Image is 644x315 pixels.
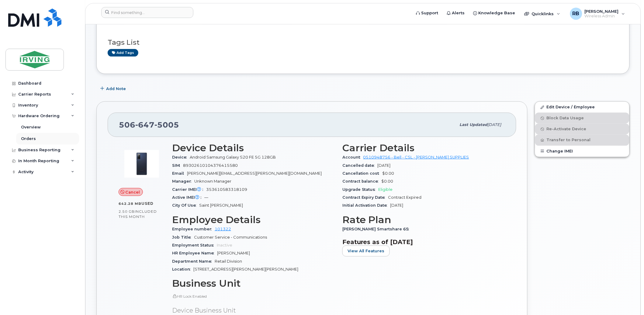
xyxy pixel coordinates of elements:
[443,7,469,19] a: Alerts
[532,11,554,16] span: Quicklinks
[547,127,587,131] span: Re-Activate Device
[388,195,422,200] span: Contract Expired
[108,49,138,57] a: Add tags
[342,227,412,231] span: [PERSON_NAME] Smartshare 65
[194,235,267,240] span: Customer Service - Communications
[585,14,619,19] span: Wireless Admin
[573,10,580,17] span: RB
[342,238,505,246] h3: Features as of [DATE]
[172,227,215,231] span: Employee number
[119,209,157,219] span: included this month
[206,187,247,192] span: 353610583318109
[452,10,465,16] span: Alerts
[204,195,208,200] span: —
[119,201,141,206] span: 642.28 MB
[193,267,298,271] span: [STREET_ADDRESS][PERSON_NAME][PERSON_NAME]
[390,203,403,208] span: [DATE]
[342,171,383,176] span: Cancellation cost
[119,120,179,129] span: 506
[488,122,501,127] span: [DATE]
[469,7,520,19] a: Knowledge Base
[535,113,629,124] button: Block Data Usage
[342,203,390,208] span: Initial Activation Date
[172,142,335,153] h3: Device Details
[199,203,243,208] span: Saint [PERSON_NAME]
[412,7,443,19] a: Support
[119,209,135,214] span: 2.50 GB
[172,267,193,271] span: Location
[342,187,379,192] span: Upgrade Status
[585,9,619,14] span: [PERSON_NAME]
[172,155,190,159] span: Device
[348,248,385,254] span: View All Features
[194,179,231,184] span: Unknown Manager
[187,171,322,176] span: [PERSON_NAME][EMAIL_ADDRESS][PERSON_NAME][DOMAIN_NAME]
[342,214,505,225] h3: Rate Plan
[172,187,206,192] span: Carrier IMEI
[217,251,250,255] span: [PERSON_NAME]
[379,187,393,192] span: Eligible
[172,243,217,247] span: Employment Status
[535,146,629,157] button: Change IMEI
[172,235,194,240] span: Job Title
[135,120,154,129] span: 647
[172,259,215,264] span: Department Name
[106,86,126,92] span: Add Note
[460,122,488,127] span: Last updated
[421,10,438,16] span: Support
[172,179,194,184] span: Manager
[535,135,629,145] button: Transfer to Personal
[172,171,187,176] span: Email
[342,195,388,200] span: Contract Expiry Date
[172,278,335,289] h3: Business Unit
[342,163,378,168] span: Cancelled date
[96,83,131,94] button: Add Note
[108,39,618,46] h3: Tags List
[154,120,179,129] span: 5005
[123,145,160,182] img: image20231002-3703462-zm6wmn.jpeg
[342,155,363,159] span: Account
[383,171,394,176] span: $0.00
[183,163,238,168] span: 89302610104376415580
[363,155,469,159] a: 0510948756 - Bell - CSL - [PERSON_NAME] SUPPLIES
[382,179,393,184] span: $0.00
[172,294,335,299] p: HR Lock Enabled
[172,195,204,200] span: Active IMEI
[190,155,276,159] span: Android Samsung Galaxy S20 FE 5G 128GB
[378,163,391,168] span: [DATE]
[342,142,505,153] h3: Carrier Details
[535,102,629,113] a: Edit Device / Employee
[479,10,515,16] span: Knowledge Base
[535,124,629,135] button: Re-Activate Device
[172,214,335,225] h3: Employee Details
[172,251,217,255] span: HR Employee Name
[215,227,231,231] a: 101322
[342,179,382,184] span: Contract balance
[172,163,183,168] span: SIM
[126,189,140,195] span: Cancel
[172,203,199,208] span: City Of Use
[101,7,193,18] input: Find something...
[217,243,232,247] span: Inactive
[141,201,154,206] span: used
[342,246,390,257] button: View All Features
[566,8,629,20] div: Roberts, Brad
[520,8,565,20] div: Quicklinks
[215,259,242,264] span: Retail Division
